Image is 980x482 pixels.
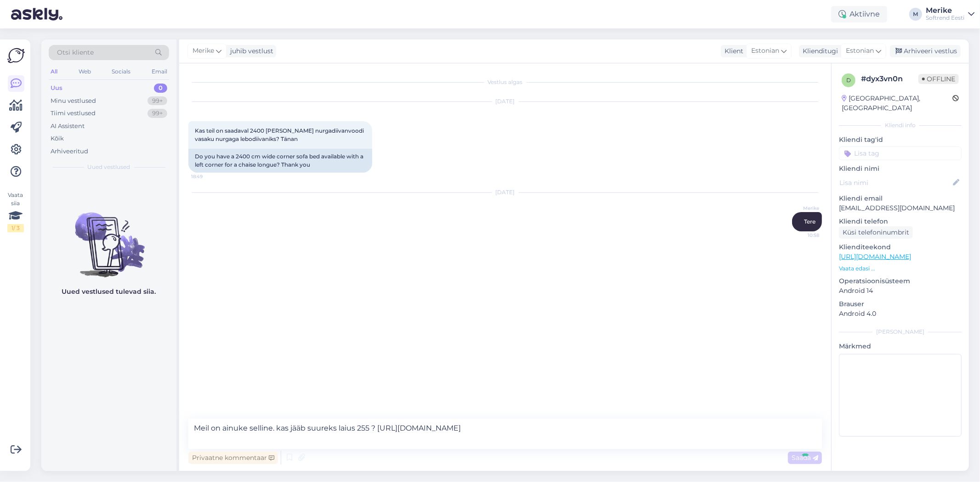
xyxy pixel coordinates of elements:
[890,45,961,57] div: Arhiveeri vestlus
[839,242,962,252] p: Klienditeekond
[839,217,962,226] p: Kliendi telefon
[839,203,962,213] p: [EMAIL_ADDRESS][DOMAIN_NAME]
[839,194,962,203] p: Kliendi email
[799,46,838,56] div: Klienditugi
[839,146,962,160] input: Lisa tag
[77,66,93,78] div: Web
[839,252,911,261] a: [URL][DOMAIN_NAME]
[51,84,62,93] div: Uus
[147,109,167,118] div: 99+
[150,66,169,78] div: Email
[227,46,273,56] div: juhib vestlust
[191,173,226,180] span: 18:49
[785,205,819,212] span: Merike
[839,164,962,174] p: Kliendi nimi
[721,46,743,56] div: Klient
[839,286,962,296] p: Android 14
[51,96,96,106] div: Minu vestlused
[804,218,816,225] span: Tere
[195,127,365,142] span: Kas teil on saadaval 2400 [PERSON_NAME] nurgadiivanvoodi vasaku nurgaga lebodiivaniks? Tänan
[842,94,952,113] div: [GEOGRAPHIC_DATA], [GEOGRAPHIC_DATA]
[918,74,959,84] span: Offline
[831,6,887,22] div: Aktiivne
[147,96,167,106] div: 99+
[110,66,132,78] div: Socials
[846,77,851,84] span: d
[839,342,962,351] p: Märkmed
[49,66,59,78] div: All
[839,178,951,188] input: Lisa nimi
[188,188,822,196] div: [DATE]
[7,224,24,232] div: 1 / 3
[839,135,962,145] p: Kliendi tag'id
[926,14,964,22] div: Softrend Eesti
[839,226,913,239] div: Küsi telefoninumbrit
[861,73,918,84] div: # dyx3vn0n
[51,147,88,156] div: Arhiveeritud
[88,163,130,171] span: Uued vestlused
[51,134,64,143] div: Kõik
[7,191,24,232] div: Vaata siia
[188,97,822,106] div: [DATE]
[839,328,962,336] div: [PERSON_NAME]
[839,276,962,286] p: Operatsioonisüsteem
[188,149,372,173] div: Do you have a 2400 cm wide corner sofa bed available with a left corner for a chaise longue? Than...
[785,232,819,239] span: 10:58
[7,47,25,64] img: Askly Logo
[846,46,874,56] span: Estonian
[926,7,974,22] a: MerikeSoftrend Eesti
[839,264,962,273] p: Vaata edasi ...
[839,121,962,129] div: Kliendi info
[57,48,94,57] span: Otsi kliente
[839,299,962,309] p: Brauser
[41,196,176,279] img: No chats
[51,122,85,131] div: AI Assistent
[926,7,964,14] div: Merike
[193,46,214,56] span: Merike
[909,8,922,21] div: M
[51,109,96,118] div: Tiimi vestlused
[751,46,779,56] span: Estonian
[188,78,822,86] div: Vestlus algas
[62,287,156,297] p: Uued vestlused tulevad siia.
[154,84,167,93] div: 0
[839,309,962,319] p: Android 4.0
